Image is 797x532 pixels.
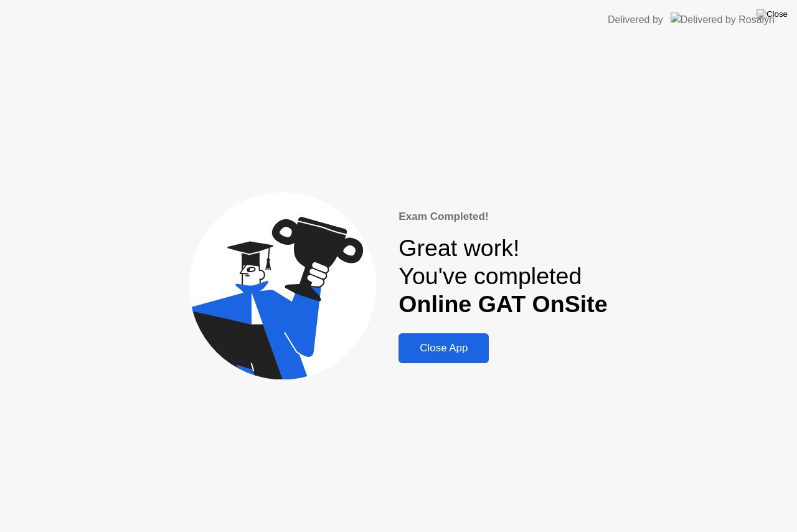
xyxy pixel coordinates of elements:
div: Close App [402,342,485,354]
button: Close App [398,333,489,363]
div: Great work! You've completed [398,234,607,318]
img: Delivered by Rosalyn [671,12,775,27]
div: Delivered by [608,12,663,27]
b: Online GAT OnSite [398,291,607,317]
img: Close [757,9,788,19]
div: Exam Completed! [398,209,607,225]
